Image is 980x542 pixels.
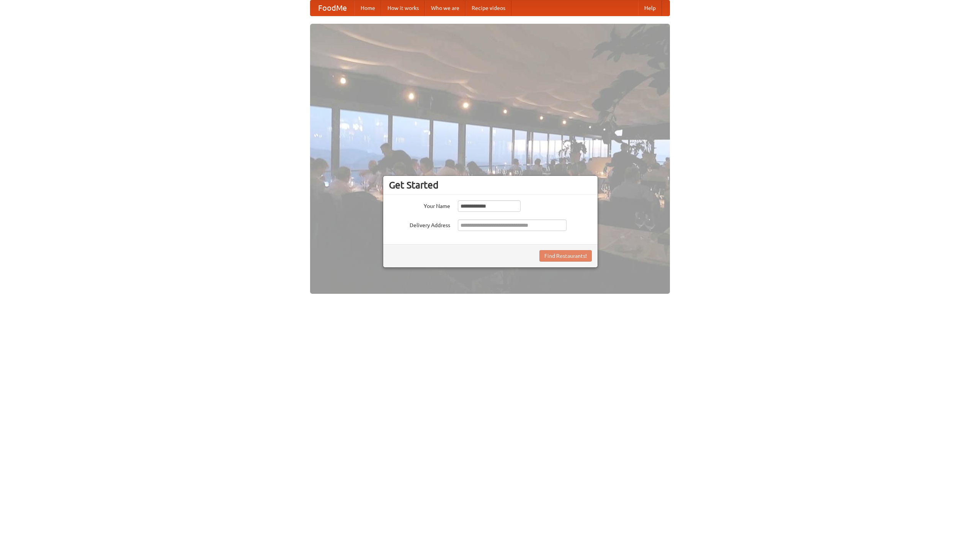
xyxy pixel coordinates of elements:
h3: Get Started [389,179,592,191]
label: Your Name [389,200,450,210]
a: Help [638,0,662,16]
a: Recipe videos [465,0,511,16]
label: Delivery Address [389,219,450,229]
a: How it works [381,0,425,16]
button: Find Restaurants! [539,250,592,262]
a: Home [354,0,381,16]
a: FoodMe [310,0,354,16]
a: Who we are [425,0,465,16]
